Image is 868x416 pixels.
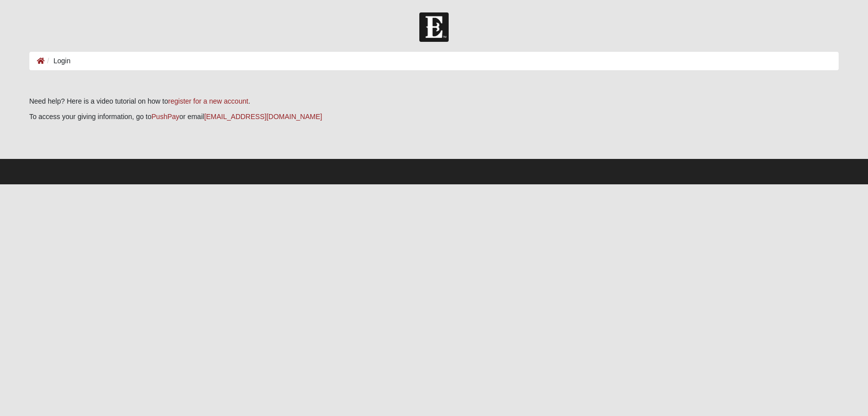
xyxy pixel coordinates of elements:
a: register for a new account [168,97,248,105]
img: Church of Eleven22 Logo [419,12,449,42]
p: To access your giving information, go to or email [29,112,839,122]
li: Login [45,56,71,66]
a: [EMAIL_ADDRESS][DOMAIN_NAME] [204,113,322,121]
p: Need help? Here is a video tutorial on how to . [29,96,839,107]
a: PushPay [152,113,180,121]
